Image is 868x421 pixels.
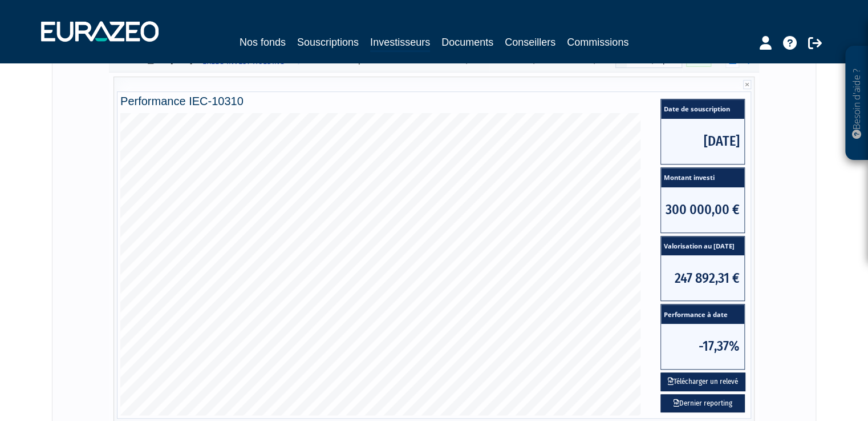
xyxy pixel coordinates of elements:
[370,34,430,52] a: Investisseurs
[660,372,745,391] button: Télécharger un relevé
[661,187,744,232] span: 300 000,00 €
[661,236,744,256] span: Valorisation au [DATE]
[505,34,555,50] a: Conseillers
[120,95,748,107] h4: Performance IEC-10310
[661,119,744,164] span: [DATE]
[661,255,744,300] span: 247 892,31 €
[661,304,744,324] span: Performance à date
[240,34,286,50] a: Nos fonds
[660,394,745,413] a: Dernier reporting
[567,34,628,50] a: Commissions
[661,324,744,369] span: -17,37%
[850,52,863,155] p: Besoin d'aide ?
[661,168,744,187] span: Montant investi
[661,99,744,119] span: Date de souscription
[441,34,493,50] a: Documents
[41,21,159,42] img: 1732889491-logotype_eurazeo_blanc_rvb.png
[297,34,359,50] a: Souscriptions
